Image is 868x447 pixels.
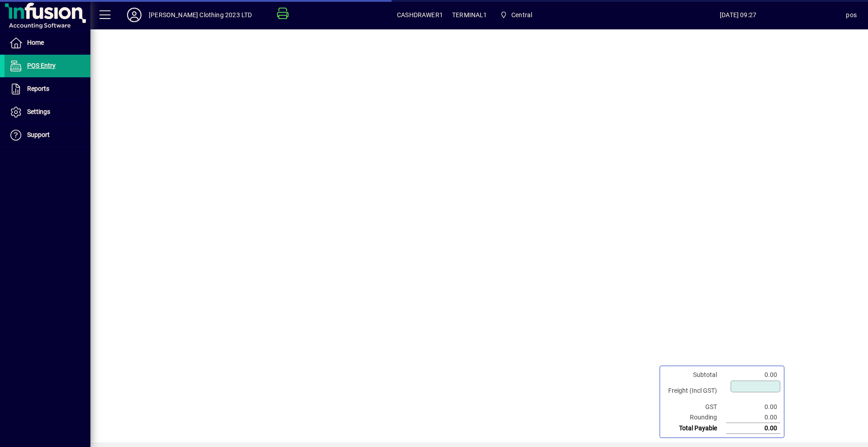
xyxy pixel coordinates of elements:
td: 0.00 [726,423,780,434]
td: GST [664,402,726,412]
div: pos [846,8,857,22]
td: Total Payable [664,423,726,434]
span: CASHDRAWER1 [397,8,443,22]
span: Settings [27,108,50,115]
td: Freight (Incl GST) [664,380,726,402]
span: Central [496,7,536,23]
span: Reports [27,85,49,92]
td: 0.00 [726,402,780,412]
a: Reports [5,78,90,100]
span: Home [27,39,44,46]
td: 0.00 [726,412,780,423]
a: Settings [5,101,90,123]
div: [PERSON_NAME] Clothing 2023 LTD [149,8,252,22]
span: [DATE] 09:27 [630,8,846,22]
span: Support [27,131,50,138]
a: Support [5,124,90,146]
span: Central [511,8,532,22]
td: Rounding [664,412,726,423]
a: Home [5,32,90,54]
span: TERMINAL1 [452,8,487,22]
td: Subtotal [664,370,726,380]
td: 0.00 [726,370,780,380]
span: POS Entry [27,62,56,69]
button: Profile [120,7,149,23]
